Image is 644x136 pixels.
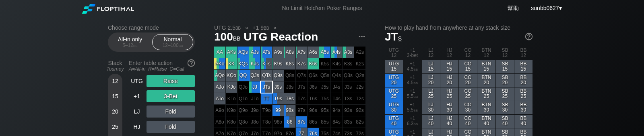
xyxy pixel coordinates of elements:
[296,93,307,104] div: 100% fold in prior round
[147,90,195,102] div: 3-Bet
[459,115,477,128] div: CO 40
[343,116,354,128] div: 100% fold in prior round
[213,24,242,31] span: UTG 2.5
[403,101,421,114] div: +1 5.5
[261,116,272,128] div: 100% fold in prior round
[354,58,365,69] div: 100% fold in prior round
[261,47,272,58] div: ATs
[187,59,196,67] img: help.32db89a4.svg
[422,74,440,87] div: LJ 20
[440,47,458,60] div: HJ 12
[354,105,365,116] div: 100% fold in prior round
[296,70,307,81] div: 100% fold in prior round
[308,93,319,104] div: 100% fold in prior round
[331,47,342,58] div: A4s
[496,74,514,87] div: SB 20
[261,81,272,93] div: JTs
[105,57,126,75] div: Stack
[414,66,418,72] span: bb
[251,24,270,31] span: +1 9
[308,70,319,81] div: 100% fold in prior round
[531,5,559,11] span: sunbb0627
[385,115,403,128] div: UTG 40
[109,121,121,133] div: 25
[343,47,354,58] div: A3s
[214,93,225,104] div: ATo
[440,60,458,73] div: HJ 15
[109,106,121,118] div: 20
[109,90,121,102] div: 15
[129,75,145,87] div: UTG
[237,81,249,93] div: 100% fold in prior round
[147,75,195,87] div: Raise
[242,31,319,44] span: UTG Reaction
[422,47,440,60] div: LJ 12
[331,116,342,128] div: 100% fold in prior round
[296,81,307,93] div: 100% fold in prior round
[319,105,330,116] div: 100% fold in prior round
[270,5,374,13] div: No Limit Hold’em Poker Ranges
[269,24,281,31] span: »
[496,101,514,114] div: SB 30
[284,70,295,81] div: 100% fold in prior round
[237,116,249,128] div: 100% fold in prior round
[284,47,295,58] div: A8s
[237,93,249,104] div: 100% fold in prior round
[385,87,403,101] div: UTG 25
[331,70,342,81] div: 100% fold in prior round
[272,47,284,58] div: A9s
[226,81,237,93] div: KJo
[249,47,260,58] div: AJs
[296,105,307,116] div: 100% fold in prior round
[214,116,225,128] div: 100% fold in prior round
[308,58,319,69] div: K6s
[213,31,242,44] span: 100
[354,116,365,128] div: 100% fold in prior round
[514,60,533,73] div: BB 15
[226,70,237,81] div: KQo
[319,116,330,128] div: 100% fold in prior round
[105,66,126,72] div: Tourney
[496,47,514,60] div: SB 12
[147,106,195,118] div: Fold
[354,93,365,104] div: 100% fold in prior round
[422,60,440,73] div: LJ 15
[226,47,237,58] div: AKs
[440,115,458,128] div: HJ 40
[226,116,237,128] div: 100% fold in prior round
[357,32,366,41] img: ellipsis.fd386fe8.svg
[214,70,225,81] div: AQo
[129,57,195,75] div: Enter table action
[82,4,134,14] img: Floptimal logo
[129,66,195,72] div: A=All-in R=Raise C=Call
[403,60,421,73] div: +1 4.5
[398,33,402,42] span: s
[179,43,183,48] span: bb
[272,81,284,93] div: J9s
[296,116,307,128] div: 87s
[422,101,440,114] div: LJ 30
[156,43,190,48] div: 12 – 100
[108,24,195,31] h2: Choose range mode
[319,81,330,93] div: 100% fold in prior round
[414,93,418,99] span: bb
[514,74,533,87] div: BB 20
[249,105,260,116] div: 100% fold in prior round
[524,32,533,41] img: help.32db89a4.svg
[354,47,365,58] div: 100% fold in prior round
[319,58,330,69] div: 100% fold in prior round
[343,58,354,69] div: 100% fold in prior round
[385,30,402,43] span: JT
[459,87,477,101] div: CO 25
[237,105,249,116] div: 100% fold in prior round
[477,60,495,73] div: BTN 15
[214,105,225,116] div: 100% fold in prior round
[477,115,495,128] div: BTN 40
[129,90,145,102] div: +1
[133,43,138,48] span: bb
[308,116,319,128] div: 100% fold in prior round
[237,47,249,58] div: AQs
[331,58,342,69] div: 100% fold in prior round
[272,116,284,128] div: 100% fold in prior round
[113,43,147,48] div: 5 – 12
